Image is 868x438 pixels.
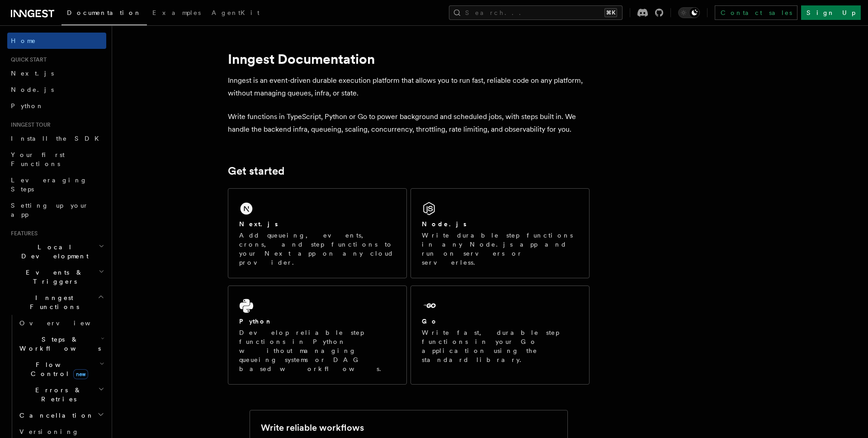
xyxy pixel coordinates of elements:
span: Leveraging Steps [11,176,87,193]
a: Next.jsAdd queueing, events, crons, and step functions to your Next app on any cloud provider. [228,188,407,278]
a: Home [7,33,106,49]
span: Next.js [11,70,54,77]
a: AgentKit [206,3,265,24]
span: Flow Control [16,360,99,378]
span: Python [11,102,44,109]
h1: Inngest Documentation [228,51,590,67]
button: Events & Triggers [7,264,106,290]
button: Toggle dark mode [678,7,700,18]
button: Cancellation [16,407,106,424]
span: Steps & Workflows [16,335,101,353]
h2: Go [422,317,438,326]
button: Flow Controlnew [16,357,106,382]
p: Write functions in TypeScript, Python or Go to power background and scheduled jobs, with steps bu... [228,110,590,136]
h2: Next.js [239,219,278,229]
span: Home [11,36,36,45]
a: Node.js [7,81,106,98]
a: Setting up your app [7,197,106,223]
a: Documentation [61,3,147,25]
button: Local Development [7,239,106,264]
p: Write durable step functions in any Node.js app and run on servers or serverless. [422,231,578,267]
a: Contact sales [715,5,797,20]
span: Local Development [7,243,99,261]
p: Inngest is an event-driven durable execution platform that allows you to run fast, reliable code ... [228,74,590,100]
kbd: ⌘K [604,8,617,17]
span: Cancellation [16,411,94,420]
span: Errors & Retries [16,386,98,404]
a: Next.js [7,65,106,81]
span: Quick start [7,56,47,63]
button: Errors & Retries [16,382,106,407]
span: new [73,369,88,379]
h2: Write reliable workflows [261,421,364,434]
a: Install the SDK [7,130,106,147]
h2: Node.js [422,219,467,229]
button: Inngest Functions [7,290,106,315]
span: Install the SDK [11,135,104,142]
span: AgentKit [212,9,259,16]
a: Leveraging Steps [7,172,106,197]
span: Inngest Functions [7,293,98,311]
a: GoWrite fast, durable step functions in your Go application using the standard library. [410,286,590,385]
button: Steps & Workflows [16,331,106,357]
span: Features [7,230,38,237]
span: Documentation [67,9,142,16]
span: Examples [152,9,201,16]
span: Versioning [19,428,79,435]
span: Events & Triggers [7,268,99,286]
a: Node.jsWrite durable step functions in any Node.js app and run on servers or serverless. [410,188,590,278]
span: Node.js [11,86,54,93]
p: Add queueing, events, crons, and step functions to your Next app on any cloud provider. [239,231,396,267]
a: Sign Up [801,5,861,20]
h2: Python [239,317,273,326]
p: Develop reliable step functions in Python without managing queueing systems or DAG based workflows. [239,328,396,373]
a: Python [7,98,106,114]
p: Write fast, durable step functions in your Go application using the standard library. [422,328,578,364]
a: Overview [16,315,106,331]
a: Get started [228,165,284,177]
button: Search...⌘K [449,5,623,20]
span: Overview [19,319,113,327]
a: PythonDevelop reliable step functions in Python without managing queueing systems or DAG based wo... [228,286,407,385]
span: Setting up your app [11,202,89,218]
span: Inngest tour [7,121,51,129]
a: Examples [147,3,206,24]
a: Your first Functions [7,147,106,172]
span: Your first Functions [11,151,65,167]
